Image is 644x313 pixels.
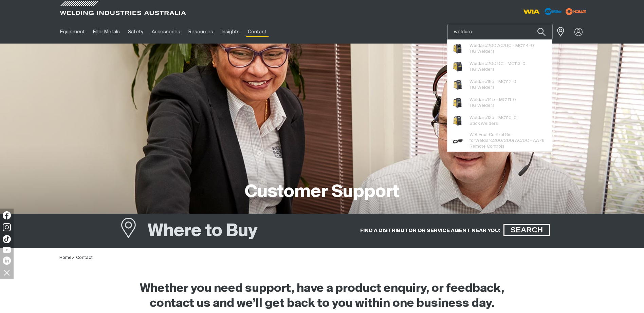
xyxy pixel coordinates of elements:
[3,211,11,219] img: Facebook
[470,85,495,90] span: TIG Welders
[120,220,148,245] a: Where to Buy
[3,235,11,243] img: TikTok
[59,256,72,260] a: Home
[470,43,534,49] span: 200 AC/DC - MC114-0
[72,256,75,260] span: >
[475,138,493,143] span: Weldarc
[148,20,184,44] a: Accessories
[470,115,517,121] span: 135 - MC110-0
[1,267,13,278] img: hide socials
[56,20,455,44] nav: Main
[503,224,550,236] a: SEARCH
[89,20,124,44] a: Filler Metals
[3,257,11,265] img: LinkedIn
[360,227,500,234] h5: FIND A DISTRIBUTOR OR SERVICE AGENT NEAR YOU:
[447,39,552,151] ul: Suggestions
[448,24,552,39] input: Product name or item number...
[470,62,487,66] span: Weldarc
[124,20,147,44] a: Safety
[131,281,514,311] h2: Whether you need support, have a product enquiry, or feedback, contact us and we’ll get back to y...
[470,121,498,126] span: Stick Welders
[470,98,487,102] span: Weldarc
[470,97,516,103] span: 145 - MC111-0
[504,224,549,236] span: SEARCH
[530,24,553,40] button: Search products
[470,116,487,120] span: Weldarc
[244,20,271,44] a: Contact
[470,61,526,67] span: 200 DC - MC113-0
[3,247,11,253] img: YouTube
[564,6,588,17] img: miller
[470,44,487,48] span: Weldarc
[148,220,258,243] h1: Where to Buy
[470,103,495,108] span: TIG Welders
[184,20,217,44] a: Resources
[470,49,495,54] span: TIG Welders
[56,20,89,44] a: Equipment
[217,20,243,44] a: Insights
[470,79,516,85] span: 185 - MC112-0
[76,256,93,260] a: Contact
[245,181,399,203] h1: Customer Support
[470,132,547,144] span: WIA Foot Control 8m for 200/200i AC/DC - AA76
[3,223,11,231] img: Instagram
[470,144,504,149] span: Remote Controls
[470,80,487,84] span: Weldarc
[470,67,495,72] span: TIG Welders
